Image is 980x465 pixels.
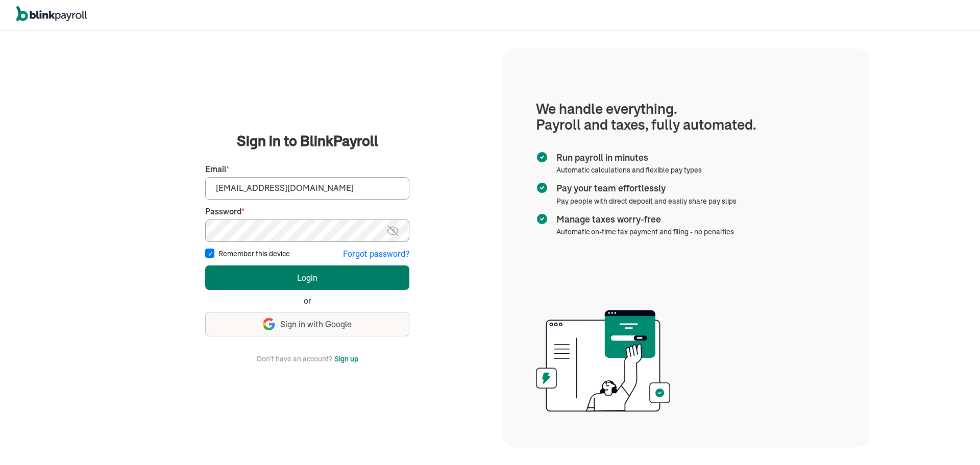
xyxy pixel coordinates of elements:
h1: We handle everything. Payroll and taxes, fully automated. [536,101,836,133]
span: Don't have an account? [257,353,332,365]
button: Sign in with Google [205,312,409,336]
iframe: Chat Widget [810,355,980,465]
label: Email [205,163,409,175]
img: eye [386,225,399,237]
img: checkmark [536,151,548,163]
span: or [304,295,311,307]
span: Automatic calculations and flexible pay types [556,165,702,175]
img: google [263,318,275,330]
img: illustration [536,307,670,415]
span: Sign in to BlinkPayroll [237,131,378,151]
span: Pay your team effortlessly [556,182,732,195]
img: checkmark [536,213,548,225]
span: Sign in with Google [280,319,352,330]
img: logo [16,6,87,21]
span: Automatic on-time tax payment and filing - no penalties [556,227,734,236]
input: Your email address [205,177,409,200]
span: Run payroll in minutes [556,151,698,164]
label: Password [205,206,409,217]
button: Sign up [334,353,358,365]
span: Pay people with direct deposit and easily share pay slips [556,197,737,206]
button: Forgot password? [343,248,409,260]
img: checkmark [536,182,548,194]
label: Remember this device [218,249,290,259]
button: Login [205,265,409,290]
span: Manage taxes worry-free [556,213,730,226]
